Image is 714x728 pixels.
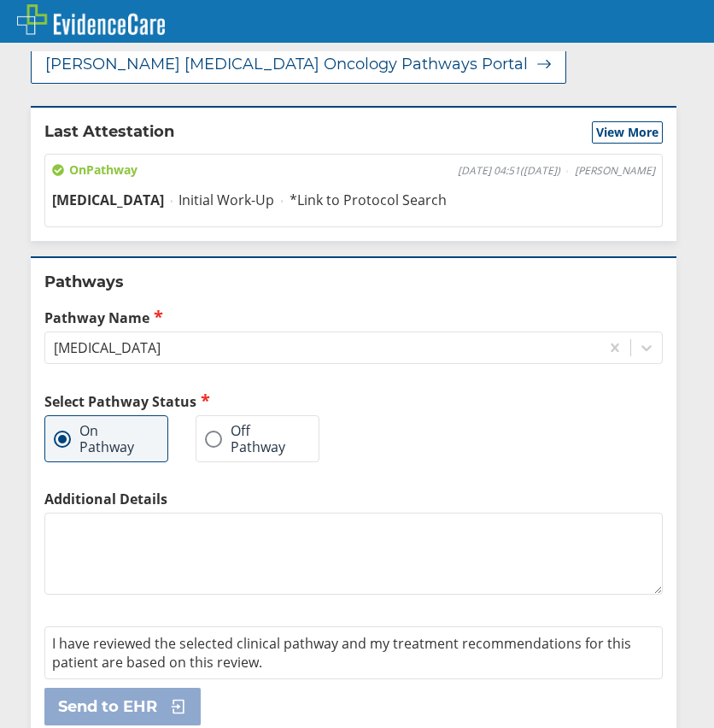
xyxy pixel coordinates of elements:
label: Off Pathway [205,423,293,455]
span: *Link to Protocol Search [290,191,447,209]
span: [MEDICAL_DATA] [52,191,164,209]
span: On Pathway [52,161,138,179]
span: [DATE] 04:51 ( [DATE] ) [458,164,560,178]
button: View More [592,121,663,144]
h2: Pathways [44,272,663,292]
img: EvidenceCare [17,4,165,35]
label: On Pathway [54,423,142,455]
span: [PERSON_NAME] [MEDICAL_DATA] Oncology Pathways Portal [45,54,528,74]
h2: Last Attestation [44,121,174,144]
span: Initial Work-Up [178,191,274,209]
button: [PERSON_NAME] [MEDICAL_DATA] Oncology Pathways Portal [31,44,566,84]
label: Additional Details [44,490,663,508]
div: [MEDICAL_DATA] [54,338,161,357]
span: View More [596,124,658,141]
span: [PERSON_NAME] [575,164,655,178]
h2: Select Pathway Status [44,391,347,411]
label: Pathway Name [44,308,663,327]
span: I have reviewed the selected clinical pathway and my treatment recommendations for this patient a... [52,634,631,672]
button: Send to EHR [44,688,201,725]
span: Send to EHR [58,696,157,717]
